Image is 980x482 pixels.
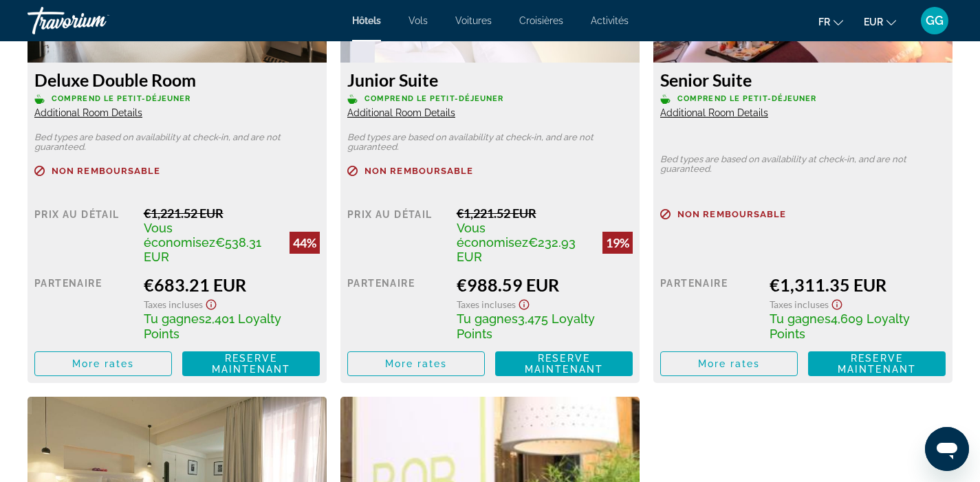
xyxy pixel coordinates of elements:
[364,94,504,103] span: Comprend le petit-déjeuner
[385,358,448,369] span: More rates
[203,295,219,311] button: Show Taxes and Fees disclaimer
[364,166,474,175] span: Non remboursable
[182,351,320,376] button: Reserve maintenant
[917,6,952,35] button: User Menu
[347,351,485,376] button: More rates
[591,15,629,26] a: Activités
[818,17,830,28] span: fr
[144,206,320,221] div: €1,221.52 EUR
[660,274,759,341] div: Partenaire
[144,274,320,295] div: €683.21 EUR
[212,353,290,375] span: Reserve maintenant
[34,107,142,118] span: Additional Room Details
[290,232,320,254] div: 44%
[516,295,532,311] button: Show Taxes and Fees disclaimer
[347,69,633,90] h3: Junior Suite
[347,274,446,341] div: Partenaire
[34,351,172,376] button: More rates
[457,311,595,341] span: 3,475 Loyalty Points
[602,232,633,254] div: 19%
[519,15,563,26] a: Croisières
[455,15,492,26] a: Voitures
[660,351,798,376] button: More rates
[925,427,969,471] iframe: Bouton de lancement de la fenêtre de messagerie
[457,298,516,310] span: Taxes incluses
[770,311,831,326] span: Tu gagnes
[409,15,428,26] a: Vols
[52,94,191,103] span: Comprend le petit-déjeuner
[144,311,205,326] span: Tu gagnes
[352,15,381,26] a: Hôtels
[34,274,133,341] div: Partenaire
[52,166,161,175] span: Non remboursable
[770,274,946,295] div: €1,311.35 EUR
[698,358,761,369] span: More rates
[144,221,215,250] span: Vous économisez
[770,311,910,341] span: 4,609 Loyalty Points
[457,274,633,295] div: €988.59 EUR
[457,221,528,250] span: Vous économisez
[864,17,883,28] span: EUR
[144,311,281,341] span: 2,401 Loyalty Points
[808,351,946,376] button: Reserve maintenant
[457,235,576,264] span: €232.93 EUR
[34,133,320,152] p: Bed types are based on availability at check-in, and are not guaranteed.
[347,133,633,152] p: Bed types are based on availability at check-in, and are not guaranteed.
[34,206,133,264] div: Prix au détail
[347,206,446,264] div: Prix au détail
[660,69,946,90] h3: Senior Suite
[72,358,135,369] span: More rates
[660,155,946,174] p: Bed types are based on availability at check-in, and are not guaranteed.
[818,12,843,32] button: Change language
[525,353,603,375] span: Reserve maintenant
[770,298,829,310] span: Taxes incluses
[864,12,896,32] button: Change currency
[457,206,633,221] div: €1,221.52 EUR
[677,94,817,103] span: Comprend le petit-déjeuner
[838,353,916,375] span: Reserve maintenant
[347,107,455,118] span: Additional Room Details
[926,14,944,28] span: GG
[495,351,633,376] button: Reserve maintenant
[829,295,845,311] button: Show Taxes and Fees disclaimer
[677,210,787,219] span: Non remboursable
[144,235,261,264] span: €538.31 EUR
[28,3,165,39] a: Travorium
[457,311,518,326] span: Tu gagnes
[144,298,203,310] span: Taxes incluses
[34,69,320,90] h3: Deluxe Double Room
[660,107,768,118] span: Additional Room Details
